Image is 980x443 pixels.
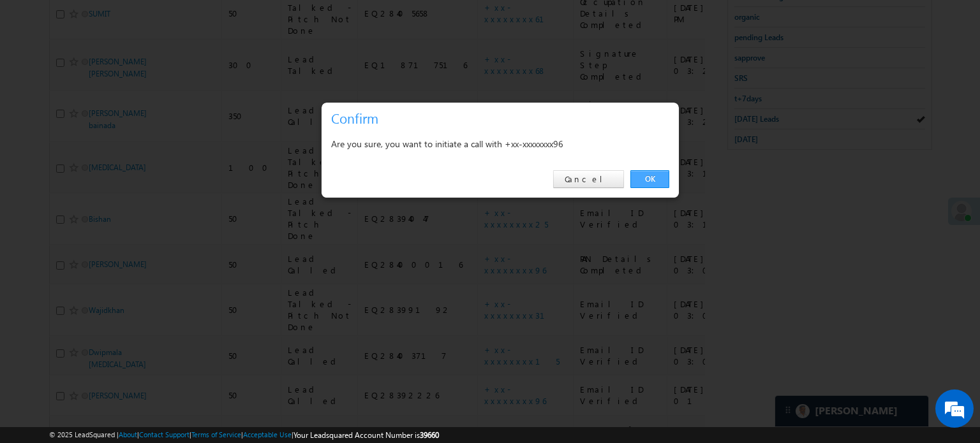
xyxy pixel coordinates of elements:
[209,6,240,37] div: Minimize live chat window
[66,67,214,84] div: Chat with us now
[420,430,439,440] span: 39660
[630,170,669,188] a: OK
[331,136,669,152] div: Are you sure, you want to initiate a call with +xx-xxxxxxxx96
[293,430,439,440] span: Your Leadsquared Account Number is
[191,430,241,439] a: Terms of Service
[553,170,624,188] a: Cancel
[119,430,137,439] a: About
[139,430,189,439] a: Contact Support
[17,118,233,336] textarea: Type your message and hit 'Enter'
[174,347,232,364] em: Start Chat
[243,430,292,439] a: Acceptable Use
[331,107,674,129] h3: Confirm
[49,429,439,441] span: © 2025 LeadSquared | | | | |
[22,67,54,84] img: d_60004797649_company_0_60004797649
